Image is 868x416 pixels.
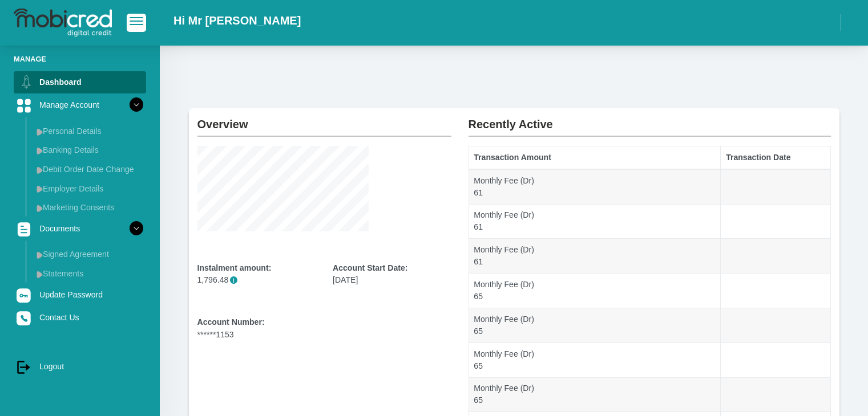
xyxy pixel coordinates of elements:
[37,128,43,136] img: menu arrow
[37,147,43,154] img: menu arrow
[37,271,43,278] img: menu arrow
[32,264,146,283] a: Statements
[333,263,407,272] b: Account Start Date:
[197,274,316,286] p: 1,796.48
[32,122,146,140] a: Personal Details
[469,169,721,204] td: Monthly Fee (Dr) 61
[173,14,301,27] h2: Hi Mr [PERSON_NAME]
[197,263,272,272] b: Instalment amount:
[14,94,146,116] a: Manage Account
[32,160,146,178] a: Debit Order Date Change
[32,245,146,263] a: Signed Agreement
[32,180,146,198] a: Employer Details
[14,71,146,93] a: Dashboard
[14,284,146,305] a: Update Password
[469,204,721,239] td: Monthly Fee (Dr) 61
[197,108,451,131] h2: Overview
[230,276,237,284] span: Please note that the instalment amount provided does not include the monthly fee, which will be i...
[469,239,721,274] td: Monthly Fee (Dr) 61
[37,251,43,259] img: menu arrow
[333,262,451,286] div: [DATE]
[469,108,831,131] h2: Recently Active
[469,342,721,377] td: Monthly Fee (Dr) 65
[469,308,721,342] td: Monthly Fee (Dr) 65
[37,205,43,212] img: menu arrow
[32,141,146,159] a: Banking Details
[469,274,721,308] td: Monthly Fee (Dr) 65
[197,317,265,327] b: Account Number:
[32,198,146,217] a: Marketing Consents
[14,9,112,37] img: logo-mobicred.svg
[469,146,721,169] th: Transaction Amount
[14,218,146,239] a: Documents
[14,54,146,64] li: Manage
[37,185,43,193] img: menu arrow
[14,307,146,328] a: Contact Us
[469,377,721,412] td: Monthly Fee (Dr) 65
[37,166,43,174] img: menu arrow
[721,146,830,169] th: Transaction Date
[14,356,146,377] a: Logout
